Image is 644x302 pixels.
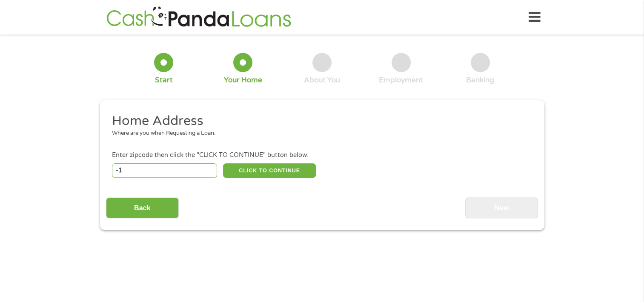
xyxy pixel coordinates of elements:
div: About You [304,75,340,85]
div: Banking [466,75,494,85]
div: Employment [379,75,423,85]
div: Start [155,75,173,85]
div: Your Home [224,75,262,85]
div: Enter zipcode then click the "CLICK TO CONTINUE" button below. [112,151,532,160]
input: Next [465,197,538,218]
input: Back [106,197,179,218]
input: Enter Zipcode (e.g 01510) [112,163,217,178]
button: CLICK TO CONTINUE [223,163,316,178]
img: GetLoanNow Logo [104,5,294,29]
h2: Home Address [112,113,526,130]
div: Where are you when Requesting a Loan. [112,129,526,138]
